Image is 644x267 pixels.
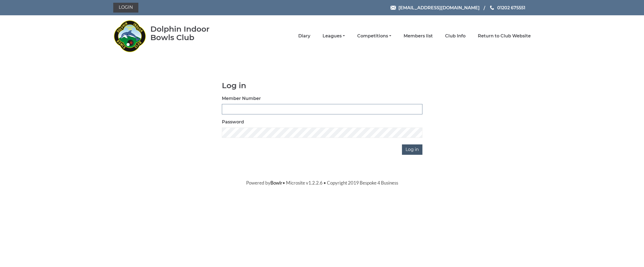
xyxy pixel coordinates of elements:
[150,25,227,42] div: Dolphin Indoor Bowls Club
[270,180,282,186] a: Bowlr
[222,95,261,102] label: Member Number
[489,4,525,11] a: Phone us 01202 675551
[478,33,531,39] a: Return to Club Website
[113,17,146,55] img: Dolphin Indoor Bowls Club
[222,119,244,125] label: Password
[402,144,422,155] input: Log in
[390,4,480,11] a: Email [EMAIL_ADDRESS][DOMAIN_NAME]
[222,81,422,90] h1: Log in
[490,5,494,10] img: Phone us
[497,5,525,10] span: 01202 675551
[357,33,391,39] a: Competitions
[404,33,433,39] a: Members list
[323,33,345,39] a: Leagues
[113,3,138,13] a: Login
[298,33,310,39] a: Diary
[390,6,396,10] img: Email
[398,5,480,10] span: [EMAIL_ADDRESS][DOMAIN_NAME]
[246,180,398,186] span: Powered by • Microsite v1.2.2.6 • Copyright 2019 Bespoke 4 Business
[445,33,466,39] a: Club Info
